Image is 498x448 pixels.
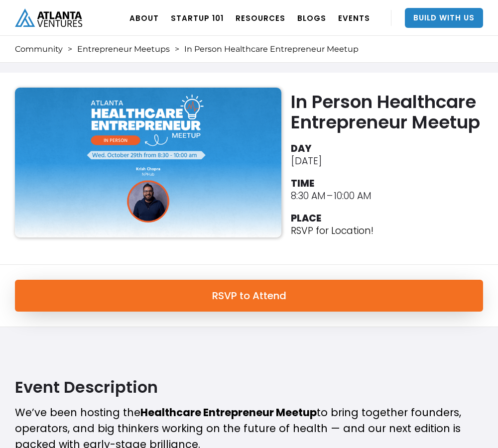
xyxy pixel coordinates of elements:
a: RESOURCES [236,4,285,32]
div: 8:30 AM [291,190,326,202]
div: TIME [291,177,314,190]
div: DAY [291,142,312,155]
h2: In Person Healthcare Entrepreneur Meetup [291,92,488,132]
a: BLOGS [297,4,326,32]
div: In Person Healthcare Entrepreneur Meetup [184,44,359,54]
strong: Healthcare Entrepreneur Meetup [140,405,317,420]
a: RSVP to Attend [15,280,483,312]
div: – [327,190,333,202]
div: 10:00 AM [334,190,372,202]
a: Community [15,44,63,54]
div: > [175,44,179,54]
a: EVENTS [338,4,370,32]
div: [DATE] [291,155,322,167]
a: Entrepreneur Meetups [77,44,170,54]
a: Startup 101 [171,4,224,32]
div: > [68,44,72,54]
a: ABOUT [129,4,159,32]
h2: Event Description [15,377,483,397]
p: RSVP for Location! [291,224,373,237]
div: PLACE [291,212,321,224]
a: Build With Us [405,8,483,28]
